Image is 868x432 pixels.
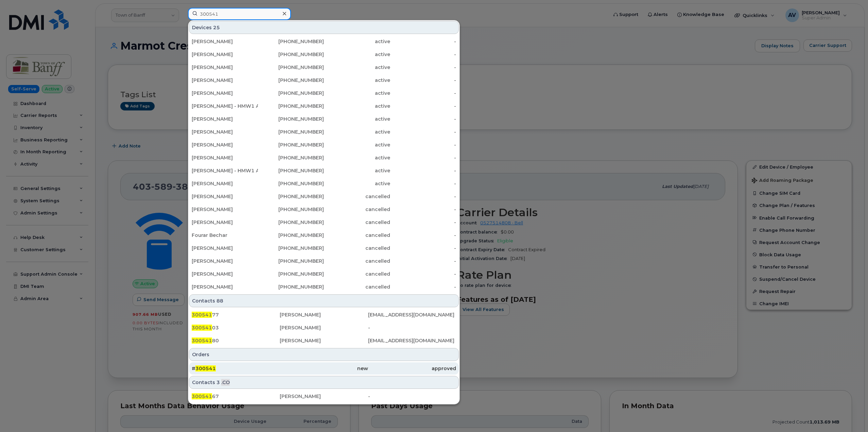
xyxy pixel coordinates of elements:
[189,113,459,125] a: [PERSON_NAME][PHONE_NUMBER]active-
[189,216,459,228] a: [PERSON_NAME][PHONE_NUMBER]cancelled-
[390,206,456,213] div: -
[324,77,390,84] div: active
[368,393,456,400] div: -
[280,337,368,344] div: [PERSON_NAME]
[390,271,456,277] div: -
[258,206,324,213] div: [PHONE_NUMBER]
[189,74,459,86] a: [PERSON_NAME][PHONE_NUMBER]active-
[390,141,456,148] div: -
[324,38,390,45] div: active
[324,141,390,148] div: active
[192,337,280,344] div: 80
[189,229,459,241] a: Fourar Bechar[PHONE_NUMBER]cancelled-
[258,167,324,174] div: [PHONE_NUMBER]
[192,141,258,148] div: [PERSON_NAME]
[189,390,459,402] a: 30054167[PERSON_NAME]-
[280,365,368,372] div: new
[189,348,459,361] div: Orders
[390,219,456,226] div: -
[192,271,258,277] div: [PERSON_NAME]
[189,322,459,334] a: 30054103[PERSON_NAME]-
[324,258,390,264] div: cancelled
[189,87,459,99] a: [PERSON_NAME][PHONE_NUMBER]active-
[258,116,324,122] div: [PHONE_NUMBER]
[324,154,390,161] div: active
[195,365,216,371] span: 300541
[368,365,456,372] div: approved
[390,232,456,239] div: -
[192,180,258,187] div: [PERSON_NAME]
[189,362,459,375] a: #300541newapproved
[258,219,324,226] div: [PHONE_NUMBER]
[192,116,258,122] div: [PERSON_NAME]
[189,294,459,307] div: Contacts
[192,51,258,58] div: [PERSON_NAME]
[324,180,390,187] div: active
[390,38,456,45] div: -
[192,167,258,174] div: [PERSON_NAME] - HMW1 AMZ
[192,232,258,239] div: Fourar Bechar
[258,232,324,239] div: [PHONE_NUMBER]
[390,77,456,84] div: -
[324,116,390,122] div: active
[390,180,456,187] div: -
[280,324,368,331] div: [PERSON_NAME]
[192,128,258,135] div: [PERSON_NAME]
[192,90,258,97] div: [PERSON_NAME]
[189,100,459,112] a: [PERSON_NAME] - HMW1 AMZ[PHONE_NUMBER]active-
[189,281,459,293] a: [PERSON_NAME][PHONE_NUMBER]cancelled-
[324,64,390,71] div: active
[189,190,459,203] a: [PERSON_NAME][PHONE_NUMBER]cancelled-
[258,77,324,84] div: [PHONE_NUMBER]
[189,61,459,73] a: [PERSON_NAME][PHONE_NUMBER]active-
[192,38,258,45] div: [PERSON_NAME]
[324,51,390,58] div: active
[258,141,324,148] div: [PHONE_NUMBER]
[324,206,390,213] div: cancelled
[368,337,456,344] div: [EMAIL_ADDRESS][DOMAIN_NAME]
[213,24,220,31] span: 25
[192,77,258,84] div: [PERSON_NAME]
[192,283,258,290] div: [PERSON_NAME]
[192,258,258,264] div: [PERSON_NAME]
[390,51,456,58] div: -
[324,271,390,277] div: cancelled
[192,324,280,331] div: 03
[258,283,324,290] div: [PHONE_NUMBER]
[192,64,258,71] div: [PERSON_NAME]
[258,103,324,109] div: [PHONE_NUMBER]
[192,312,212,318] span: 300541
[189,152,459,164] a: [PERSON_NAME][PHONE_NUMBER]active-
[258,38,324,45] div: [PHONE_NUMBER]
[324,283,390,290] div: cancelled
[280,311,368,318] div: [PERSON_NAME]
[258,193,324,200] div: [PHONE_NUMBER]
[390,193,456,200] div: -
[189,334,459,347] a: 30054180[PERSON_NAME][EMAIL_ADDRESS][DOMAIN_NAME]
[390,90,456,97] div: -
[324,103,390,109] div: active
[192,103,258,109] div: [PERSON_NAME] - HMW1 AMZ
[258,90,324,97] div: [PHONE_NUMBER]
[192,311,280,318] div: 77
[258,245,324,252] div: [PHONE_NUMBER]
[189,21,459,34] div: Devices
[189,242,459,254] a: [PERSON_NAME][PHONE_NUMBER]cancelled-
[192,393,280,400] div: 67
[189,203,459,215] a: [PERSON_NAME][PHONE_NUMBER]cancelled-
[324,219,390,226] div: cancelled
[258,271,324,277] div: [PHONE_NUMBER]
[390,258,456,264] div: -
[258,180,324,187] div: [PHONE_NUMBER]
[368,324,456,331] div: -
[390,64,456,71] div: -
[258,128,324,135] div: [PHONE_NUMBER]
[189,35,459,48] a: [PERSON_NAME][PHONE_NUMBER]active-
[189,309,459,321] a: 30054177[PERSON_NAME][EMAIL_ADDRESS][DOMAIN_NAME]
[390,116,456,122] div: -
[390,103,456,109] div: -
[216,379,220,386] span: 3
[368,311,456,318] div: [EMAIL_ADDRESS][DOMAIN_NAME]
[221,379,230,386] span: .CO
[192,245,258,252] div: [PERSON_NAME]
